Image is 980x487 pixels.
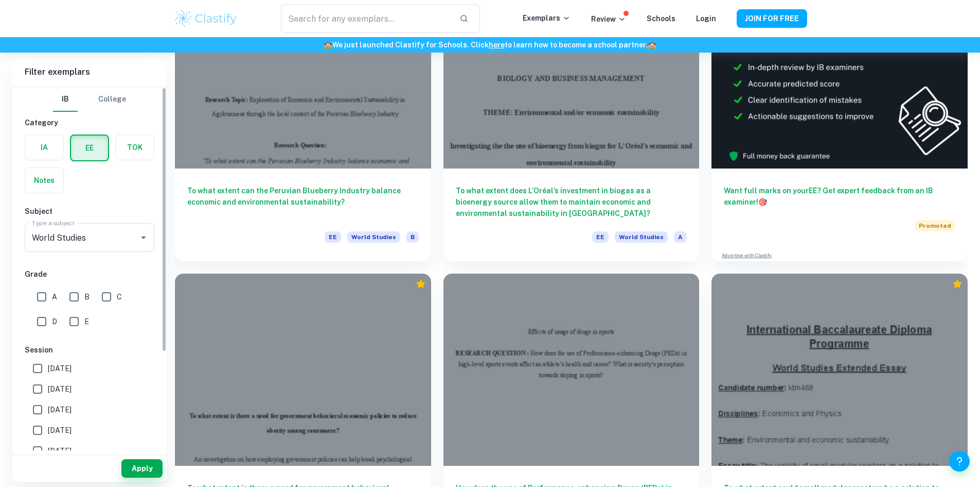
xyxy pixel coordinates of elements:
[347,231,400,243] span: World Studies
[12,58,167,87] h6: Filter exemplars
[187,185,419,219] h6: To what extent can the Peruvian Blueberry Industry balance economic and environmental sustainabil...
[696,14,716,23] a: Login
[591,13,626,25] p: Review
[648,41,656,49] span: 🏫
[674,231,687,243] span: A
[523,12,571,24] p: Exemplars
[25,168,63,193] button: Notes
[25,344,154,356] h6: Session
[71,136,108,160] button: EE
[25,206,154,217] h6: Subject
[915,220,955,231] span: Promoted
[489,41,505,49] a: here
[406,231,419,243] span: B
[952,279,963,289] div: Premium
[84,316,89,327] span: E
[52,316,57,327] span: D
[592,231,609,243] span: EE
[722,252,772,259] a: Advertise with Clastify
[2,39,978,51] h6: We just launched Clastify for Schools. Click to learn how to become a school partner.
[325,231,341,243] span: EE
[25,117,154,128] h6: Category
[48,363,72,374] span: [DATE]
[48,404,72,415] span: [DATE]
[116,135,154,160] button: TOK
[48,445,72,457] span: [DATE]
[53,87,126,112] div: Filter type choice
[25,135,63,160] button: IA
[416,279,426,289] div: Premium
[32,219,75,227] label: Type a subject
[324,41,332,49] span: 🏫
[117,291,122,303] span: C
[48,425,72,436] span: [DATE]
[48,383,72,395] span: [DATE]
[456,185,687,219] h6: To what extent does L’Oréal’s investment in biogas as a bioenergy source allow them to maintain e...
[25,268,154,280] h6: Grade
[758,198,767,206] span: 🎯
[52,291,57,303] span: A
[98,87,126,112] button: College
[647,14,675,23] a: Schools
[724,185,955,208] h6: Want full marks on your EE ? Get expert feedback from an IB examiner!
[615,231,668,243] span: World Studies
[53,87,78,112] button: IB
[949,451,970,472] button: Help and Feedback
[121,459,163,478] button: Apply
[84,291,90,303] span: B
[136,230,151,245] button: Open
[173,8,239,29] img: Clastify logo
[281,4,451,33] input: Search for any exemplars...
[737,9,807,28] button: JOIN FOR FREE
